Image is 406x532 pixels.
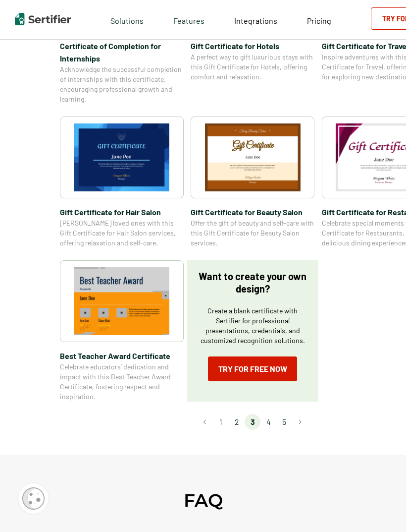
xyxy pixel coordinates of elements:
span: A perfect way to gift luxurious stays with this Gift Certificate for Hotels, offering comfort and... [191,52,314,82]
li: page 5 [276,414,292,430]
iframe: Chat Widget [356,484,406,532]
li: page 4 [260,414,276,430]
img: Cookie Popup Icon [22,487,45,510]
a: Gift Certificate​ for Beauty SalonGift Certificate​ for Beauty SalonOffer the gift of beauty and ... [191,117,314,248]
span: Best Teacher Award Certificate​ [60,350,184,362]
img: Sertifier | Digital Credentialing Platform [15,13,71,25]
span: Gift Certificate​ for Hair Salon [60,206,184,218]
span: Solutions [110,13,144,26]
li: page 1 [213,414,229,430]
p: Want to create your own design? [197,270,308,295]
span: Certificate of Completion​ for Internships [60,40,184,64]
img: Gift Certificate​ for Hair Salon [74,123,170,191]
span: Integrations [234,16,277,25]
li: page 2 [229,414,245,430]
p: Create a blank certificate with Sertifier for professional presentations, credentials, and custom... [197,306,308,346]
a: Integrations [234,13,277,26]
button: Go to previous page [197,414,213,430]
span: Gift Certificate​ for Hotels [191,40,314,52]
span: Gift Certificate​ for Beauty Salon [191,206,314,218]
span: Offer the gift of beauty and self-care with this Gift Certificate for Beauty Salon services. [191,218,314,248]
span: Pricing [307,16,331,25]
img: Gift Certificate​ for Beauty Salon [205,123,301,191]
li: page 3 [245,414,260,430]
button: Go to next page [292,414,308,430]
a: Pricing [307,13,331,26]
a: Gift Certificate​ for Hair SalonGift Certificate​ for Hair Salon[PERSON_NAME] loved ones with thi... [60,117,184,248]
a: Try for Free Now [208,356,297,381]
a: Best Teacher Award Certificate​Best Teacher Award Certificate​Celebrate educators’ dedication and... [60,260,184,402]
span: Features [173,13,204,26]
span: Celebrate educators’ dedication and impact with this Best Teacher Award Certificate, fostering re... [60,362,184,402]
h2: FAQ [184,489,223,511]
span: Acknowledge the successful completion of internships with this certificate, encouraging professio... [60,64,184,104]
img: Best Teacher Award Certificate​ [74,267,170,335]
span: [PERSON_NAME] loved ones with this Gift Certificate for Hair Salon services, offering relaxation ... [60,218,184,248]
